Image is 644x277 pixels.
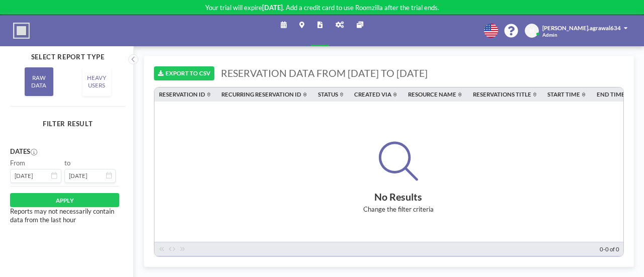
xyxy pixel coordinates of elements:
button: EXPORT TO CSV [154,66,214,80]
p: Reports may not necessarily contain data from the last hour [10,207,119,224]
h4: SELECT REPORT TYPE [10,53,126,61]
span: EXPORT TO CSV [166,70,211,76]
label: From [10,159,25,167]
label: to [64,159,70,167]
span: APPLY [56,197,73,204]
button: APPLY [10,193,119,207]
span: RESERVATION DATA FROM [DATE] TO [DATE] [221,67,428,79]
h4: FILTER RESULT [10,120,126,128]
div: RAW DATA [25,67,53,96]
h4: DATES [10,147,30,155]
b: [DATE] [262,4,283,12]
span: Admin [542,32,557,38]
span: H [530,27,534,34]
img: organization-logo [13,23,30,39]
div: HEAVY USERS [83,67,111,96]
span: [PERSON_NAME].agrawal634 [542,25,621,31]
